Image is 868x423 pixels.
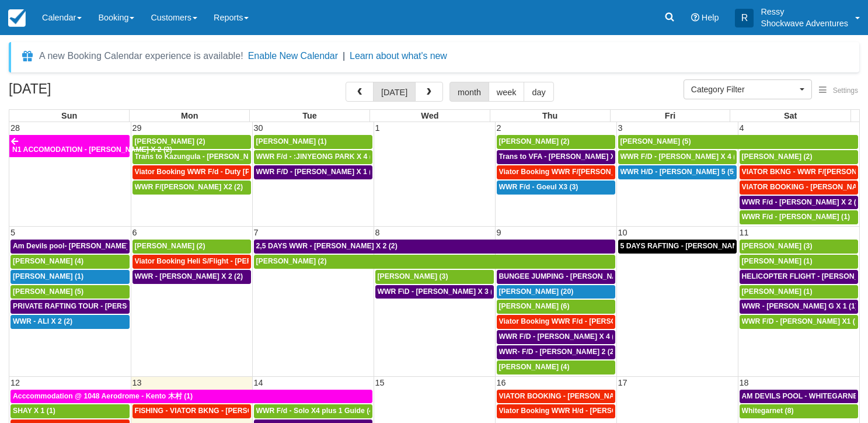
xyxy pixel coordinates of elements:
[496,123,503,133] span: 2
[833,86,858,95] span: Settings
[702,13,719,22] span: Help
[499,363,570,371] span: [PERSON_NAME] (4)
[742,152,813,161] span: [PERSON_NAME] (2)
[617,228,629,237] span: 10
[740,390,859,404] a: AM DEVILS POOL - WHITEGARNET X4 (4)
[740,285,859,299] a: [PERSON_NAME] (1)
[497,315,615,329] a: Viator Booking WWR F/d - [PERSON_NAME] [PERSON_NAME] X2 (2)
[497,285,615,299] a: [PERSON_NAME] (20)
[497,360,615,375] a: [PERSON_NAME] (4)
[11,270,130,284] a: [PERSON_NAME] (1)
[13,257,83,265] span: [PERSON_NAME] (4)
[11,240,130,254] a: Am Devils pool- [PERSON_NAME] X 2 (2)
[497,330,615,344] a: WWR F/D - [PERSON_NAME] X 4 (4)
[497,135,615,149] a: [PERSON_NAME] (2)
[133,240,251,254] a: [PERSON_NAME] (2)
[618,165,737,179] a: WWR H/D - [PERSON_NAME] 5 (5)
[740,300,859,314] a: WWR - [PERSON_NAME] G X 1 (1)
[740,255,859,269] a: [PERSON_NAME] (1)
[135,242,205,250] span: [PERSON_NAME] (2)
[256,407,376,415] span: WWR F/d - Solo X4 plus 1 Guide (4)
[11,390,372,404] a: Acccommodation @ 1048 Aerodrome - Kento 木村 (1)
[133,255,251,269] a: Viator Booking Heli S/Flight - [PERSON_NAME] X 1 (1)
[13,287,83,296] span: [PERSON_NAME] (5)
[253,228,260,237] span: 7
[499,152,632,161] span: Trans to VFA - [PERSON_NAME] X 2 (2)
[618,135,859,149] a: [PERSON_NAME] (5)
[499,272,647,280] span: BUNGEE JUMPING - [PERSON_NAME] 2 (2)
[742,242,813,250] span: [PERSON_NAME] (3)
[761,6,848,18] p: Ressy
[784,111,797,120] span: Sat
[684,79,812,99] button: Category Filter
[740,315,859,329] a: WWR F/D - [PERSON_NAME] X1 (1)
[11,315,130,329] a: WWR - ALI X 2 (2)
[812,82,865,99] button: Settings
[133,150,251,164] a: Trans to Kazungula - [PERSON_NAME] x 1 (2)
[302,111,317,120] span: Tue
[542,111,557,120] span: Thu
[742,287,813,296] span: [PERSON_NAME] (1)
[489,82,525,102] button: week
[740,270,859,284] a: HELICOPTER FLIGHT - [PERSON_NAME] G X 1 (1)
[497,150,615,164] a: Trans to VFA - [PERSON_NAME] X 2 (2)
[496,228,503,237] span: 9
[421,111,438,120] span: Wed
[742,198,863,206] span: WWR F/d - [PERSON_NAME] X 2 (2)
[497,181,615,195] a: WWR F/d - Goeul X3 (3)
[181,111,198,120] span: Mon
[499,392,651,400] span: VIATOR BOOKING - [PERSON_NAME] X 4 (4)
[496,378,507,387] span: 16
[621,168,736,176] span: WWR H/D - [PERSON_NAME] 5 (5)
[12,145,172,154] span: N1 ACCOMODATION - [PERSON_NAME] X 2 (2)
[617,378,629,387] span: 17
[13,272,83,280] span: [PERSON_NAME] (1)
[499,332,621,341] span: WWR F/D - [PERSON_NAME] X 4 (4)
[499,183,578,191] span: WWR F/d - Goeul X3 (3)
[497,300,615,314] a: [PERSON_NAME] (6)
[665,111,675,120] span: Fri
[499,168,662,176] span: Viator Booking WWR F/[PERSON_NAME] X 2 (2)
[499,407,674,415] span: Viator Booking WWR H/d - [PERSON_NAME] X 4 (4)
[740,404,859,418] a: Whitegarnet (8)
[254,135,372,149] a: [PERSON_NAME] (1)
[499,302,570,310] span: [PERSON_NAME] (6)
[499,287,574,296] span: [PERSON_NAME] (20)
[253,123,264,133] span: 30
[378,287,500,296] span: WWR F\D - [PERSON_NAME] X 3 (3)
[499,317,733,325] span: Viator Booking WWR F/d - [PERSON_NAME] [PERSON_NAME] X2 (2)
[135,257,319,265] span: Viator Booking Heli S/Flight - [PERSON_NAME] X 1 (1)
[9,135,130,157] a: N1 ACCOMODATION - [PERSON_NAME] X 2 (2)
[135,152,290,161] span: Trans to Kazungula - [PERSON_NAME] x 1 (2)
[254,255,615,269] a: [PERSON_NAME] (2)
[617,123,624,133] span: 3
[497,165,615,179] a: Viator Booking WWR F/[PERSON_NAME] X 2 (2)
[524,82,553,102] button: day
[9,378,21,387] span: 12
[761,18,848,29] p: Shockwave Adventures
[618,150,737,164] a: WWR F/D - [PERSON_NAME] X 4 (4)
[13,317,72,325] span: WWR - ALI X 2 (2)
[135,137,205,145] span: [PERSON_NAME] (2)
[13,302,188,310] span: PRIVATE RAFTING TOUR - [PERSON_NAME] X 5 (5)
[13,242,152,250] span: Am Devils pool- [PERSON_NAME] X 2 (2)
[133,165,251,179] a: Viator Booking WWR F/d - Duty [PERSON_NAME] 2 (2)
[618,240,737,254] a: 5 DAYS RAFTING - [PERSON_NAME] X 2 (4)
[254,165,372,179] a: WWR F/D - [PERSON_NAME] X 1 (1)
[254,404,372,418] a: WWR F/d - Solo X4 plus 1 Guide (4)
[497,404,615,418] a: Viator Booking WWR H/d - [PERSON_NAME] X 4 (4)
[133,270,251,284] a: WWR - [PERSON_NAME] X 2 (2)
[133,404,251,418] a: FISHING - VIATOR BKNG - [PERSON_NAME] 2 (2)
[131,378,143,387] span: 13
[13,407,55,415] span: SHAY X 1 (1)
[742,257,813,265] span: [PERSON_NAME] (1)
[9,82,156,103] h2: [DATE]
[740,150,859,164] a: [PERSON_NAME] (2)
[135,407,302,415] span: FISHING - VIATOR BKNG - [PERSON_NAME] 2 (2)
[499,348,616,356] span: WWR- F/D - [PERSON_NAME] 2 (2)
[735,9,754,27] div: R
[738,228,750,237] span: 11
[133,181,251,195] a: WWR F/[PERSON_NAME] X2 (2)
[691,13,699,22] i: Help
[738,378,750,387] span: 18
